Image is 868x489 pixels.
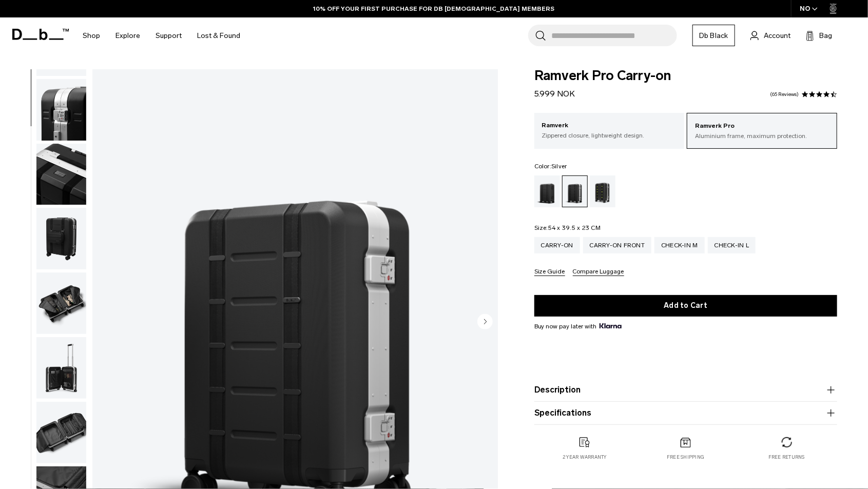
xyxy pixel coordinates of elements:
[654,237,705,253] a: Check-in M
[695,131,829,141] p: Aluminium frame, maximum protection.
[534,163,567,169] legend: Color:
[534,89,575,99] span: 5.999 NOK
[764,30,790,41] span: Account
[750,29,790,42] a: Account
[36,337,86,399] img: Ramverk Pro Carry-on Silver
[36,79,86,141] img: Ramverk Pro Carry-on Silver
[534,225,601,231] legend: Size:
[197,17,240,54] a: Lost & Found
[477,314,493,331] button: Next slide
[36,401,87,464] button: Ramverk Pro Carry-on Silver
[590,175,615,207] a: Db x New Amsterdam Surf Association
[534,237,580,253] a: Carry-on
[542,131,677,140] p: Zippered closure, lightweight design.
[534,175,560,207] a: Black Out
[36,143,87,206] button: Ramverk Pro Carry-on Silver
[573,268,624,276] button: Compare Luggage
[36,208,86,269] img: Ramverk Pro Carry-on Silver
[692,25,735,46] a: Db Black
[314,4,555,13] a: 10% OFF YOUR FIRST PURCHASE FOR DB [DEMOGRAPHIC_DATA] MEMBERS
[156,17,182,54] a: Support
[36,337,87,399] button: Ramverk Pro Carry-on Silver
[548,224,601,231] span: 54 x 39.5 x 23 CM
[534,384,837,396] button: Description
[36,272,87,335] button: Ramverk Pro Carry-on Silver
[534,322,622,331] span: Buy now pay later with
[819,30,832,41] span: Bag
[36,144,86,205] img: Ramverk Pro Carry-on Silver
[36,272,86,334] img: Ramverk Pro Carry-on Silver
[534,295,837,317] button: Add to Cart
[115,17,140,54] a: Explore
[768,454,805,461] p: Free returns
[36,207,87,270] button: Ramverk Pro Carry-on Silver
[667,454,704,461] p: Free shipping
[563,454,607,461] p: 2 year warranty
[534,268,565,276] button: Size Guide
[36,402,86,463] img: Ramverk Pro Carry-on Silver
[600,323,622,328] img: {"height" => 20, "alt" => "Klarna"}
[583,237,652,253] a: Carry-on Front
[695,121,829,131] p: Ramverk Pro
[36,79,87,141] button: Ramverk Pro Carry-on Silver
[534,113,685,148] a: Ramverk Zippered closure, lightweight design.
[806,29,832,42] button: Bag
[770,92,799,97] a: 65 reviews
[562,175,588,207] a: Silver
[83,17,100,54] a: Shop
[542,121,677,131] p: Ramverk
[708,237,756,253] a: Check-in L
[534,407,837,419] button: Specifications
[75,17,248,54] nav: Main Navigation
[551,163,567,170] span: Silver
[534,69,837,83] span: Ramverk Pro Carry-on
